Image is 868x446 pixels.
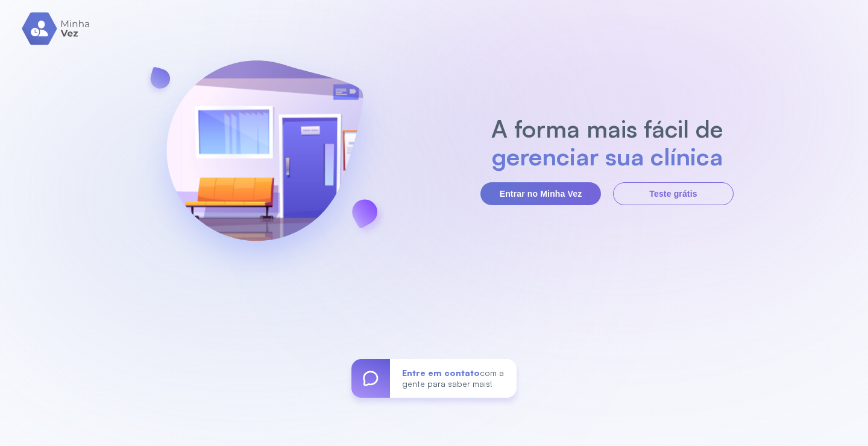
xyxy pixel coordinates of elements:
[22,12,91,45] img: logo.svg
[480,182,601,205] button: Entrar no Minha Vez
[402,368,480,378] span: Entre em contato
[613,182,734,205] button: Teste grátis
[485,115,729,142] h2: A forma mais fácil de
[351,359,517,398] a: Entre em contatocom a gente para saber mais!
[390,359,517,398] div: com a gente para saber mais!
[485,142,729,170] h2: gerenciar sua clínica
[134,28,395,291] img: banner-login.svg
